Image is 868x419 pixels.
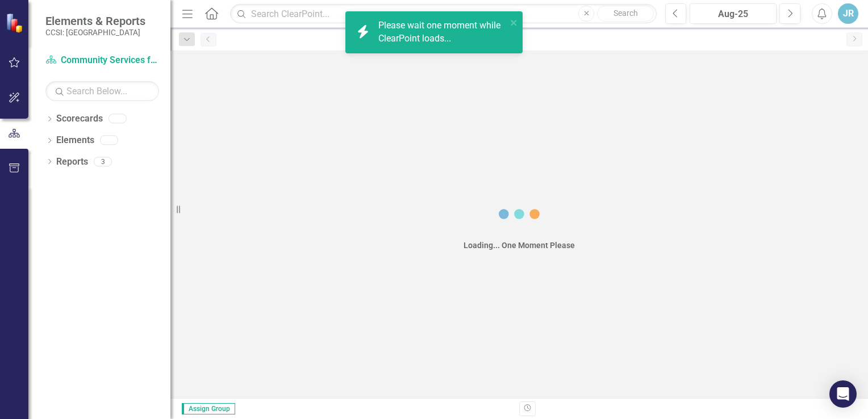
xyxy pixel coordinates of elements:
a: Elements [56,134,94,147]
a: Scorecards [56,112,103,125]
div: Aug-25 [694,7,773,21]
button: Search [597,6,654,22]
small: CCSI: [GEOGRAPHIC_DATA] [45,28,145,37]
button: Aug-25 [690,3,777,24]
input: Search ClearPoint... [230,4,657,24]
div: Open Intercom Messenger [829,380,857,408]
span: Search [614,9,638,18]
input: Search Below... [45,81,159,101]
div: 3 [94,157,112,166]
span: Assign Group [182,403,235,414]
a: Reports [56,156,88,169]
button: JR [838,3,858,24]
button: close [510,16,518,29]
div: Please wait one moment while ClearPoint loads... [378,19,507,45]
img: ClearPoint Strategy [5,12,27,34]
a: Community Services for Every1, Inc. [45,54,159,67]
span: Elements & Reports [45,14,145,28]
div: Loading... One Moment Please [464,240,575,251]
